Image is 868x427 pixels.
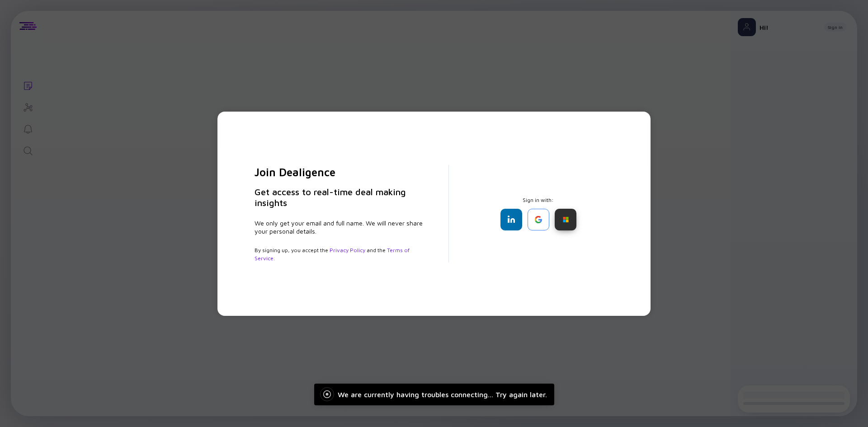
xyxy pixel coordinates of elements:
h2: Join Dealigence [255,165,427,179]
img: Loading [318,385,336,403]
a: Terms of Service [255,247,410,262]
h3: Get access to real-time deal making insights [255,187,427,208]
div: We only get your email and full name. We will never share your personal details. [255,219,427,235]
a: Privacy Policy [330,247,365,253]
div: By signing up, you accept the and the . [255,246,427,263]
div: We are currently having troubles connecting... Try again later. [314,384,554,405]
div: Sign in with: [471,197,606,230]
